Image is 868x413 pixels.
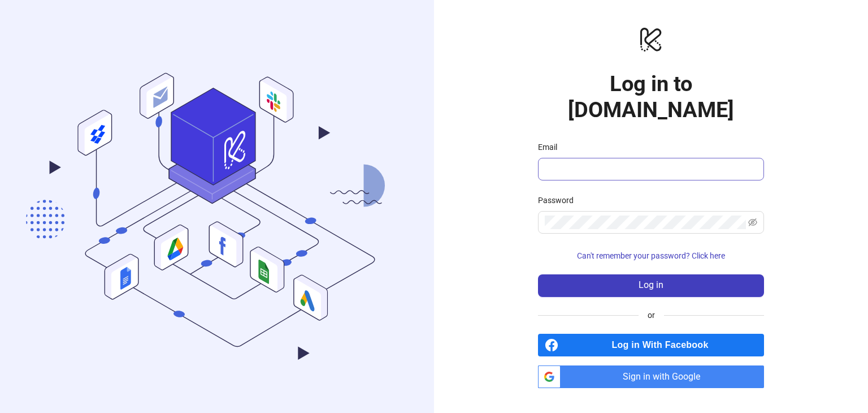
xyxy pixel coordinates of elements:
span: eye-invisible [748,218,757,227]
button: Can't remember your password? Click here [538,247,764,265]
span: Log in [639,280,663,290]
span: or [639,309,664,321]
a: Can't remember your password? Click here [538,251,764,260]
input: Password [545,216,746,229]
span: Sign in with Google [565,365,764,388]
span: Can't remember your password? Click here [577,251,725,260]
input: Email [545,162,755,176]
label: Password [538,194,581,206]
label: Email [538,141,565,153]
span: Log in With Facebook [563,334,764,356]
a: Sign in with Google [538,365,764,388]
a: Log in With Facebook [538,334,764,356]
h1: Log in to [DOMAIN_NAME] [538,71,764,123]
button: Log in [538,274,764,297]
